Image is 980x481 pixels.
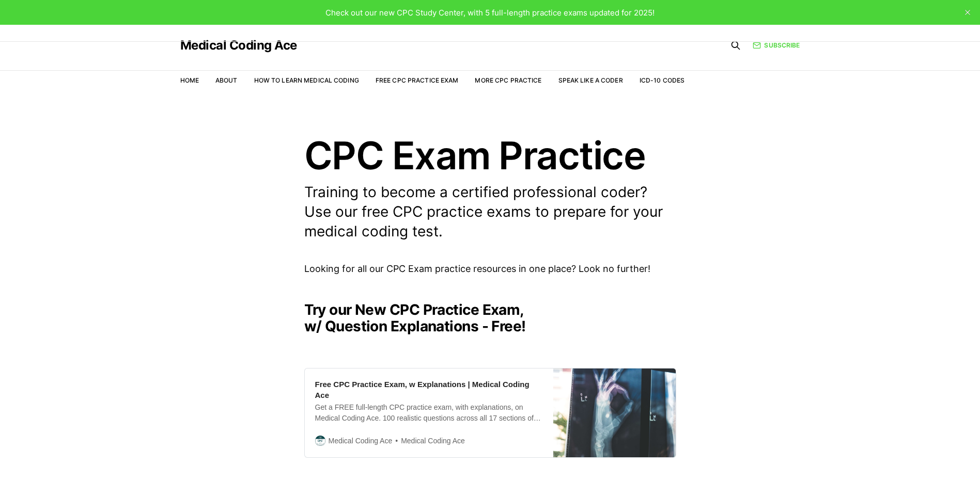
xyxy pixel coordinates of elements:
[812,430,980,481] iframe: portal-trigger
[304,368,676,458] a: Free CPC Practice Exam, w Explanations | Medical Coding AceGet a FREE full-length CPC practice ex...
[304,262,676,277] p: Looking for all our CPC Exam practice resources in one place? Look no further!
[640,76,685,84] a: ICD-10 Codes
[180,76,199,84] a: Home
[753,40,800,50] a: Subscribe
[329,435,393,446] span: Medical Coding Ace
[315,379,543,400] div: Free CPC Practice Exam, w Explanations | Medical Coding Ace
[254,76,359,84] a: How to Learn Medical Coding
[325,8,655,18] span: Check out our new CPC Study Center, with 5 full-length practice exams updated for 2025!
[959,4,976,21] button: close
[376,76,459,84] a: Free CPC Practice Exam
[180,39,297,52] a: Medical Coding Ace
[475,76,541,84] a: More CPC Practice
[304,301,676,334] h2: Try our New CPC Practice Exam, w/ Question Explanations - Free!
[215,76,238,84] a: About
[315,402,543,424] div: Get a FREE full-length CPC practice exam, with explanations, on Medical Coding Ace. 100 realistic...
[392,435,465,447] span: Medical Coding Ace
[304,136,676,174] h1: CPC Exam Practice
[304,183,676,241] p: Training to become a certified professional coder? Use our free CPC practice exams to prepare for...
[558,76,623,84] a: Speak Like a Coder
